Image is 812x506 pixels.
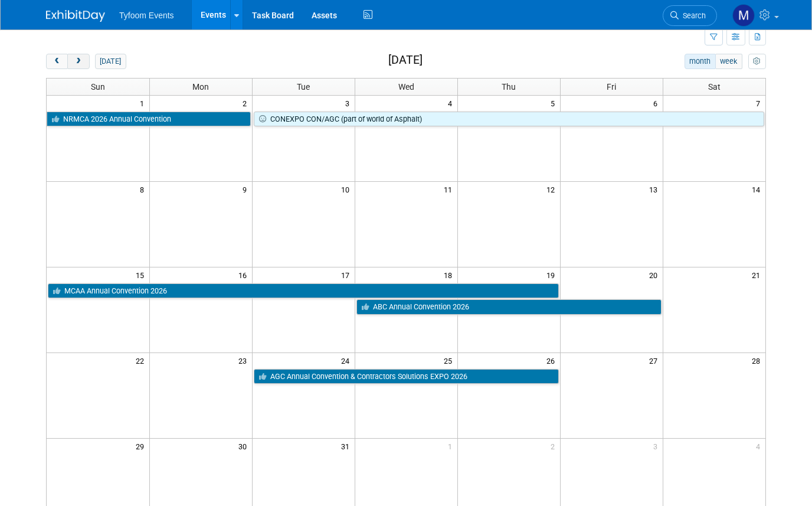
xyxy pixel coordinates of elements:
[46,54,68,69] button: prev
[297,82,310,92] span: Tue
[139,182,149,197] span: 8
[398,82,414,92] span: Wed
[46,10,105,22] img: ExhibitDay
[237,439,252,453] span: 30
[119,11,174,20] span: Tyfoom Events
[545,267,560,282] span: 19
[443,353,457,368] span: 25
[447,439,457,453] span: 1
[356,299,662,315] a: ABC Annual Convention 2026
[549,96,560,110] span: 5
[388,54,423,67] h2: [DATE]
[344,96,355,110] span: 3
[685,54,716,69] button: month
[254,369,559,384] a: AGC Annual Convention & Contractors Solutions EXPO 2026
[241,96,252,110] span: 2
[135,439,149,453] span: 29
[502,82,516,92] span: Thu
[549,439,560,453] span: 2
[67,54,89,69] button: next
[755,439,765,453] span: 4
[192,82,209,92] span: Mon
[751,267,765,282] span: 21
[648,182,663,197] span: 13
[447,96,457,110] span: 4
[443,182,457,197] span: 11
[663,5,717,26] a: Search
[648,267,663,282] span: 20
[340,353,355,368] span: 24
[679,11,706,20] span: Search
[732,4,755,27] img: Mark Nelson
[254,112,765,127] a: CONEXPO CON/AGC (part of world of Asphalt)
[135,353,149,368] span: 22
[237,353,252,368] span: 23
[237,267,252,282] span: 16
[652,439,663,453] span: 3
[755,96,765,110] span: 7
[753,58,761,66] i: Personalize Calendar
[607,82,616,92] span: Fri
[751,353,765,368] span: 28
[48,283,559,299] a: MCAA Annual Convention 2026
[648,353,663,368] span: 27
[715,54,742,69] button: week
[340,267,355,282] span: 17
[95,54,126,69] button: [DATE]
[47,112,251,127] a: NRMCA 2026 Annual Convention
[241,182,252,197] span: 9
[340,182,355,197] span: 10
[545,353,560,368] span: 26
[708,82,721,92] span: Sat
[443,267,457,282] span: 18
[135,267,149,282] span: 15
[748,54,766,69] button: myCustomButton
[751,182,765,197] span: 14
[91,82,105,92] span: Sun
[340,439,355,453] span: 31
[139,96,149,110] span: 1
[545,182,560,197] span: 12
[652,96,663,110] span: 6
